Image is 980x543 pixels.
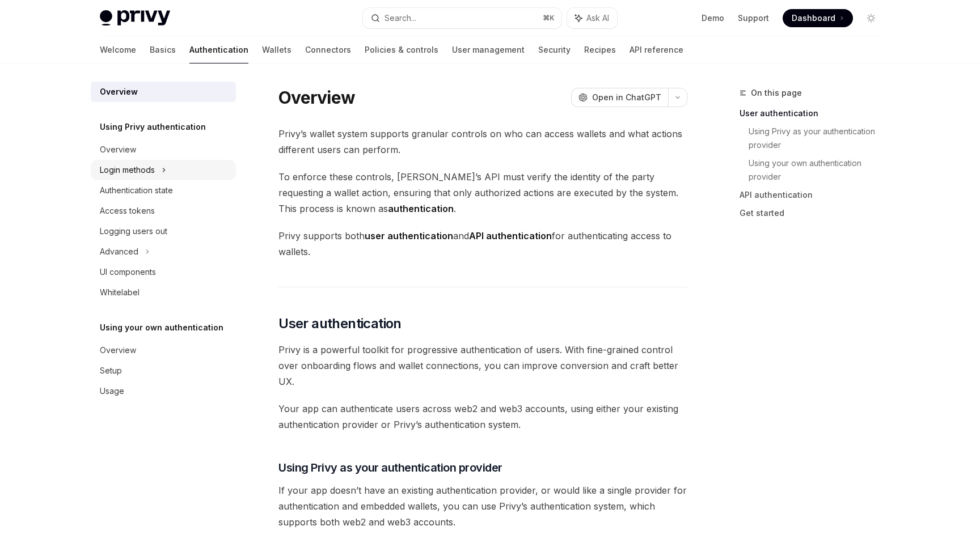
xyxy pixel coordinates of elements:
a: Recipes [584,36,616,63]
span: Open in ChatGPT [592,92,661,103]
h5: Using your own authentication [100,321,223,334]
img: light logo [100,10,170,26]
a: Access tokens [91,201,236,221]
div: Authentication state [100,184,173,197]
div: Overview [100,85,138,99]
strong: user authentication [365,230,453,241]
a: User authentication [740,104,889,122]
span: To enforce these controls, [PERSON_NAME]’s API must verify the identity of the party requesting a... [278,169,687,217]
div: Search... [385,11,416,25]
a: User management [452,36,525,63]
span: Dashboard [792,12,835,24]
div: Overview [100,143,136,156]
span: ⌘ K [543,14,555,23]
div: Whitelabel [100,286,140,299]
span: If your app doesn’t have an existing authentication provider, or would like a single provider for... [278,482,687,530]
button: Ask AI [567,8,617,28]
span: Your app can authenticate users across web2 and web3 accounts, using either your existing authent... [278,401,687,432]
div: Advanced [100,245,138,258]
a: Using your own authentication provider [749,154,889,186]
h1: Overview [278,87,355,108]
a: Support [738,12,769,24]
span: On this page [751,86,802,100]
a: Authentication [189,36,248,63]
a: Using Privy as your authentication provider [749,122,889,154]
div: Access tokens [100,204,155,218]
a: Whitelabel [91,282,236,303]
button: Open in ChatGPT [571,88,668,107]
h5: Using Privy authentication [100,120,206,134]
a: Demo [702,12,724,24]
span: Privy supports both and for authenticating access to wallets. [278,228,687,260]
a: Authentication state [91,180,236,201]
span: Privy is a powerful toolkit for progressive authentication of users. With fine-grained control ov... [278,342,687,389]
div: Overview [100,343,136,357]
strong: API authentication [469,230,552,241]
span: Using Privy as your authentication provider [278,460,502,476]
span: Privy’s wallet system supports granular controls on who can access wallets and what actions diffe... [278,126,687,158]
button: Toggle dark mode [862,9,880,27]
a: Setup [91,360,236,381]
a: Dashboard [783,9,853,27]
a: Get started [740,204,889,222]
a: API reference [630,36,683,63]
div: Login methods [100,163,155,177]
a: Overview [91,82,236,102]
span: Ask AI [586,12,609,24]
a: Wallets [262,36,292,63]
a: Basics [150,36,176,63]
div: Logging users out [100,224,167,238]
div: Usage [100,384,124,398]
a: API authentication [740,186,889,204]
div: Setup [100,364,122,377]
a: Logging users out [91,221,236,241]
a: Overview [91,139,236,160]
div: UI components [100,265,156,279]
a: Overview [91,340,236,360]
strong: authentication [388,203,454,214]
a: Usage [91,381,236,401]
a: Policies & controls [365,36,438,63]
button: Search...⌘K [363,8,561,28]
a: Security [538,36,571,63]
a: UI components [91,262,236,282]
a: Connectors [305,36,351,63]
span: User authentication [278,315,402,333]
a: Welcome [100,36,136,63]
